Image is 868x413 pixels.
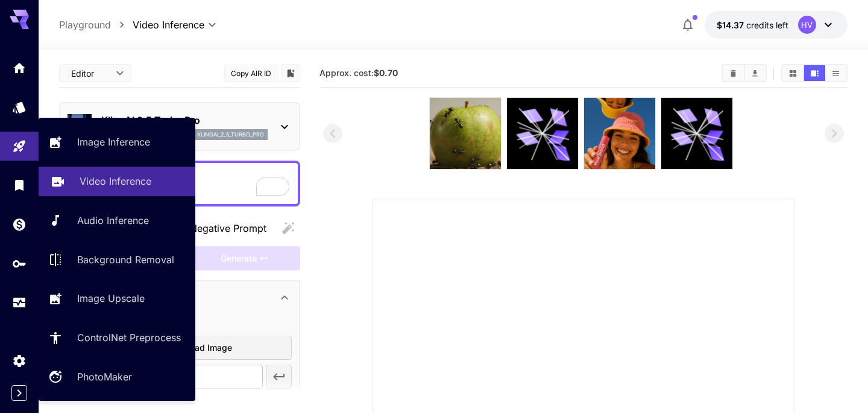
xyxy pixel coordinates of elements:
div: API Keys [12,256,27,271]
span: credits left [746,20,788,30]
a: ControlNet Preprocess [39,323,195,353]
div: Playground [12,139,27,154]
nav: breadcrumb [59,18,133,32]
button: Show media in list view [825,65,846,81]
p: Image Inference [77,135,150,149]
span: $14.37 [717,20,746,30]
p: PhotoMaker [77,370,132,384]
button: Show media in video view [804,65,825,81]
div: Library [12,178,27,193]
button: Expand sidebar [11,385,27,401]
button: Add to library [285,66,296,80]
button: Show media in grid view [782,65,804,81]
div: Wallet [12,217,27,232]
div: Settings [12,353,27,368]
a: Video Inference [39,167,195,196]
p: Video Inference [80,174,151,188]
span: Editor [71,67,108,80]
p: klingai_2_5_turbo_pro [197,130,264,139]
a: Background Removal [39,245,195,274]
div: HV [798,16,816,34]
div: Clear AllDownload All [722,64,767,82]
div: Home [12,60,27,75]
p: Playground [59,18,111,32]
div: Models [12,100,27,115]
p: Audio Inference [77,213,149,228]
img: JFYi2AAAAAElFTkSuQmCC [430,98,501,169]
a: Image Upscale [39,284,195,313]
a: Image Inference [39,127,195,157]
div: Show media in grid viewShow media in video viewShow media in list view [781,64,848,82]
button: $14.3662 [705,11,848,39]
div: Usage [12,295,27,310]
p: Background Removal [77,252,174,267]
p: ControlNet Preprocess [77,330,181,345]
img: 0heeEZBTfAAAAAElFTkSuQmCC [584,98,655,169]
div: $14.3662 [717,19,788,31]
p: Image Upscale [77,291,145,306]
a: Audio Inference [39,206,195,235]
button: Download All [744,65,766,81]
span: Negative Prompt [190,221,266,235]
button: Copy AIR ID [224,65,278,82]
span: Approx. cost: [319,68,398,78]
p: KlingAI 2.5 Turbo Pro [101,113,268,127]
a: PhotoMaker [39,362,195,392]
b: $0.70 [374,68,398,78]
span: Video Inference [133,18,204,32]
button: Clear All [723,65,744,81]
